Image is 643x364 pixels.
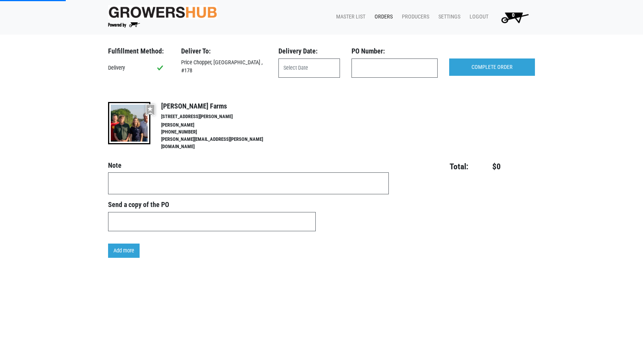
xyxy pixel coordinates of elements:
a: Settings [432,10,463,24]
li: [STREET_ADDRESS][PERSON_NAME] [161,113,280,120]
h4: [PERSON_NAME] Farms [161,102,280,110]
h3: Fulfillment Method: [108,47,170,55]
img: thumbnail-8a08f3346781c529aa742b86dead986c.jpg [108,102,150,144]
a: Add more [108,244,140,258]
a: Logout [463,10,491,24]
img: original-fc7597fdc6adbb9d0e2ae620e786d1a2.jpg [108,5,217,19]
a: Master List [330,10,368,24]
h4: Note [108,161,389,170]
span: 0 [512,12,515,18]
h4: Total: [401,162,468,172]
h3: Delivery Date: [278,47,340,55]
a: Producers [396,10,432,24]
h3: Send a copy of the PO [108,200,316,209]
img: Powered by Big Wheelbarrow [108,22,140,28]
input: COMPLETE ORDER [449,58,535,76]
h3: Deliver To: [181,47,267,55]
li: [PERSON_NAME][EMAIL_ADDRESS][PERSON_NAME][DOMAIN_NAME] [161,136,280,150]
img: Cart [498,10,532,25]
a: 0 [491,10,535,25]
li: [PHONE_NUMBER] [161,129,280,136]
li: [PERSON_NAME] [161,122,280,129]
h4: $0 [473,162,501,172]
div: Price Chopper, [GEOGRAPHIC_DATA] , #178 [175,58,273,75]
input: Select Date [278,58,340,78]
a: Orders [368,10,396,24]
h3: PO Number: [351,47,437,55]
